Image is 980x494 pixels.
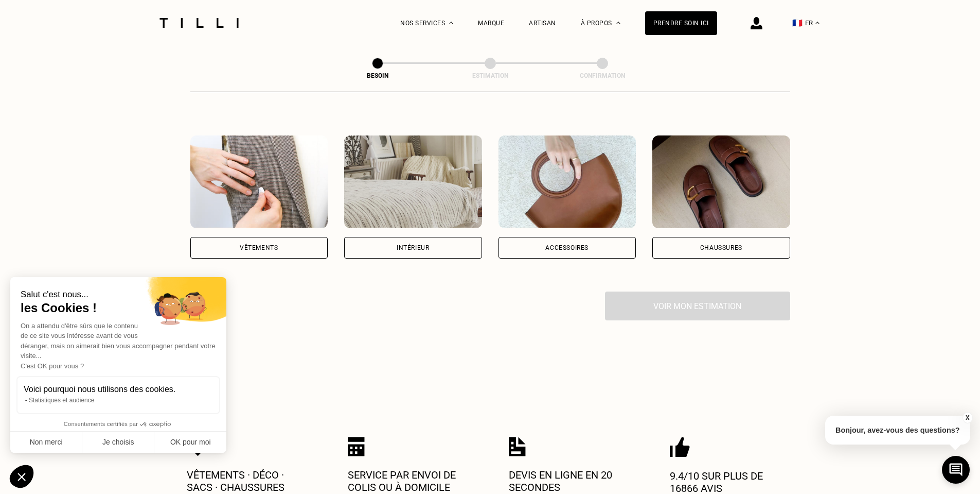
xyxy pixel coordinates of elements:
img: Menu déroulant à propos [616,22,620,24]
button: X [962,412,972,423]
div: Accessoires [545,245,589,251]
div: Vêtements [240,245,278,251]
img: Intérieur [344,135,482,228]
img: Icon [509,437,526,456]
div: Estimation [439,72,542,79]
img: Menu déroulant [449,22,453,24]
span: 🇫🇷 [792,18,803,28]
img: icône connexion [751,17,762,29]
p: Devis en ligne en 20 secondes [509,469,632,493]
img: Accessoires [498,135,636,228]
div: Besoin [326,72,429,79]
div: Confirmation [551,72,654,79]
p: Service par envoi de colis ou à domicile [348,469,471,493]
div: Chaussures [700,245,742,251]
div: Intérieur [397,245,429,251]
a: Marque [478,20,504,27]
img: Chaussures [652,135,790,228]
img: menu déroulant [815,22,819,24]
p: Vêtements · Déco · Sacs · Chaussures [187,469,310,493]
img: Icon [670,437,690,457]
img: Icon [348,437,365,456]
img: Logo du service de couturière Tilli [156,18,242,28]
a: Artisan [529,20,556,27]
p: Bonjour, avez-vous des questions? [825,416,970,445]
img: Vêtements [190,135,328,228]
a: Prendre soin ici [645,11,717,35]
